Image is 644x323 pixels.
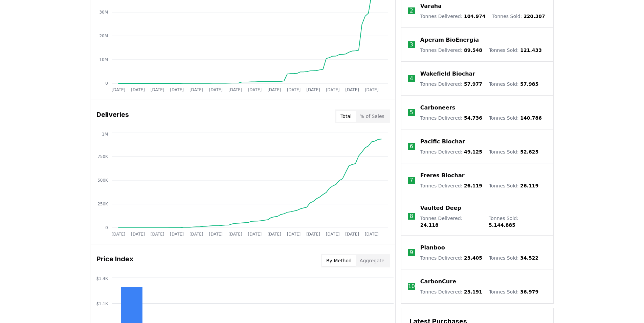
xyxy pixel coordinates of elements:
[306,232,320,237] tspan: [DATE]
[326,232,339,237] tspan: [DATE]
[248,232,262,237] tspan: [DATE]
[170,87,184,92] tspan: [DATE]
[420,138,465,146] p: Pacific Biochar
[410,41,413,49] p: 3
[322,255,356,266] button: By Method
[520,81,538,87] span: 57.985
[131,232,145,237] tspan: [DATE]
[111,232,125,237] tspan: [DATE]
[464,255,482,261] span: 23.405
[267,232,281,237] tspan: [DATE]
[356,255,388,266] button: Aggregate
[489,81,538,87] p: Tonnes Sold :
[410,248,413,257] p: 9
[489,115,542,121] p: Tonnes Sold :
[489,288,538,295] p: Tonnes Sold :
[420,70,475,78] a: Wakefield Biochar
[420,2,442,10] a: Varaha
[489,215,546,228] p: Tonnes Sold :
[228,87,242,92] tspan: [DATE]
[189,87,203,92] tspan: [DATE]
[420,148,482,155] p: Tonnes Delivered :
[105,225,108,230] tspan: 0
[97,178,108,183] tspan: 500K
[248,87,262,92] tspan: [DATE]
[520,255,538,261] span: 34.522
[228,232,242,237] tspan: [DATE]
[96,109,129,123] h3: Deliveries
[420,288,482,295] p: Tonnes Delivered :
[464,14,486,19] span: 104.974
[189,232,203,237] tspan: [DATE]
[420,244,445,252] a: Planboo
[492,13,545,20] p: Tonnes Sold :
[464,149,482,155] span: 49.125
[524,14,545,19] span: 220.307
[408,282,415,290] p: 10
[420,215,482,228] p: Tonnes Delivered :
[97,202,108,206] tspan: 250K
[356,111,388,122] button: % of Sales
[345,87,359,92] tspan: [DATE]
[464,81,482,87] span: 57.977
[420,13,486,20] p: Tonnes Delivered :
[326,87,339,92] tspan: [DATE]
[105,81,108,86] tspan: 0
[420,204,461,212] a: Vaulted Deep
[520,183,538,188] span: 26.119
[99,10,108,15] tspan: 30M
[131,87,145,92] tspan: [DATE]
[364,87,378,92] tspan: [DATE]
[420,36,479,44] a: Aperam BioEnergia
[410,212,413,220] p: 8
[150,232,164,237] tspan: [DATE]
[520,47,542,53] span: 121.433
[489,47,542,54] p: Tonnes Sold :
[267,87,281,92] tspan: [DATE]
[410,75,413,83] p: 4
[420,182,482,189] p: Tonnes Delivered :
[420,81,482,87] p: Tonnes Delivered :
[464,289,482,295] span: 23.191
[336,111,356,122] button: Total
[410,142,413,150] p: 6
[410,176,413,184] p: 7
[420,47,482,54] p: Tonnes Delivered :
[464,47,482,53] span: 89.548
[410,108,413,117] p: 5
[420,222,439,228] span: 24.118
[520,149,538,155] span: 52.625
[170,232,184,237] tspan: [DATE]
[209,87,223,92] tspan: [DATE]
[489,222,515,228] span: 5.144.885
[520,289,538,295] span: 36.979
[97,154,108,159] tspan: 750K
[111,87,125,92] tspan: [DATE]
[96,254,133,267] h3: Price Index
[420,278,456,286] a: CarbonCure
[209,232,223,237] tspan: [DATE]
[99,57,108,62] tspan: 10M
[420,171,465,180] a: Freres Biochar
[489,182,538,189] p: Tonnes Sold :
[489,255,538,261] p: Tonnes Sold :
[102,132,108,137] tspan: 1M
[464,183,482,188] span: 26.119
[420,104,455,112] p: Carboneers
[345,232,359,237] tspan: [DATE]
[420,255,482,261] p: Tonnes Delivered :
[96,301,108,306] tspan: $1.1K
[520,115,542,121] span: 140.786
[96,276,108,281] tspan: $1.4K
[420,115,482,121] p: Tonnes Delivered :
[410,7,413,15] p: 2
[364,232,378,237] tspan: [DATE]
[489,148,538,155] p: Tonnes Sold :
[287,232,301,237] tspan: [DATE]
